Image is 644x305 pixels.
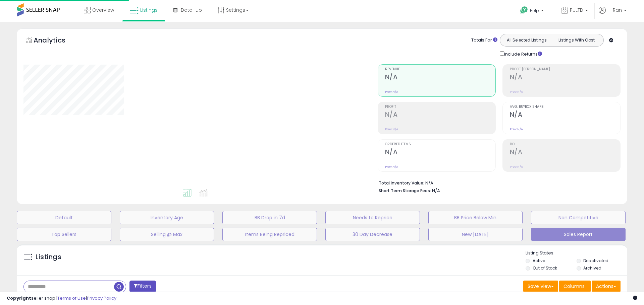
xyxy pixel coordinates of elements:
[140,7,158,13] span: Listings
[510,68,620,71] span: Profit [PERSON_NAME]
[471,37,497,44] div: Totals For
[495,50,550,58] div: Include Returns
[510,165,523,169] small: Prev: N/A
[385,90,398,94] small: Prev: N/A
[385,111,495,120] h2: N/A
[379,188,431,194] b: Short Term Storage Fees:
[120,211,214,224] button: Inventory Age
[599,7,627,22] a: Hi Ran
[325,211,420,224] button: Needs to Reprice
[428,228,523,241] button: New [DATE]
[531,228,626,241] button: Sales Report
[325,228,420,241] button: 30 Day Decrease
[385,143,495,146] span: Ordered Items
[530,8,539,13] span: Help
[379,178,615,186] li: N/A
[385,105,495,109] span: Profit
[385,73,495,82] h2: N/A
[385,127,398,131] small: Prev: N/A
[502,36,552,45] button: All Selected Listings
[510,143,620,146] span: ROI
[570,7,583,13] span: PULTD
[379,180,424,186] b: Total Inventory Value:
[428,211,523,224] button: BB Price Below Min
[222,228,317,241] button: Items Being Repriced
[510,73,620,82] h2: N/A
[385,148,495,157] h2: N/A
[17,211,111,224] button: Default
[385,68,495,71] span: Revenue
[385,165,398,169] small: Prev: N/A
[607,7,622,13] span: Hi Ran
[510,127,523,131] small: Prev: N/A
[531,211,626,224] button: Non Competitive
[181,7,202,13] span: DataHub
[520,6,528,14] i: Get Help
[7,295,31,301] strong: Copyright
[222,211,317,224] button: BB Drop in 7d
[510,90,523,94] small: Prev: N/A
[92,7,114,13] span: Overview
[432,187,440,194] span: N/A
[510,148,620,157] h2: N/A
[17,228,111,241] button: Top Sellers
[515,1,550,22] a: Help
[120,228,214,241] button: Selling @ Max
[7,295,116,302] div: seller snap | |
[551,36,601,45] button: Listings With Cost
[510,105,620,109] span: Avg. Buybox Share
[34,35,78,47] h5: Analytics
[510,111,620,120] h2: N/A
